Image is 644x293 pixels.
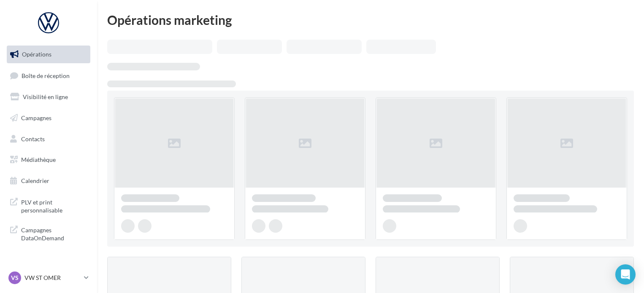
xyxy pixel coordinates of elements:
a: Opérations [5,46,92,63]
a: PLV et print personnalisable [5,193,92,218]
a: Calendrier [5,172,92,190]
span: VS [11,274,19,282]
span: Calendrier [21,177,49,184]
span: Campagnes [21,114,51,121]
span: PLV et print personnalisable [21,196,87,215]
a: VS VW ST OMER [7,270,90,286]
a: Campagnes DataOnDemand [5,221,92,246]
a: Campagnes [5,109,92,127]
a: Médiathèque [5,151,92,169]
span: Boîte de réception [22,72,70,79]
a: Visibilité en ligne [5,88,92,106]
div: Open Intercom Messenger [615,264,636,285]
p: VW ST OMER [24,274,81,282]
span: Visibilité en ligne [23,93,68,100]
div: Opérations marketing [107,13,634,26]
span: Contacts [21,135,45,142]
a: Contacts [5,130,92,148]
span: Médiathèque [21,156,56,163]
span: Opérations [22,51,51,58]
a: Boîte de réception [5,67,92,85]
span: Campagnes DataOnDemand [21,224,87,242]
